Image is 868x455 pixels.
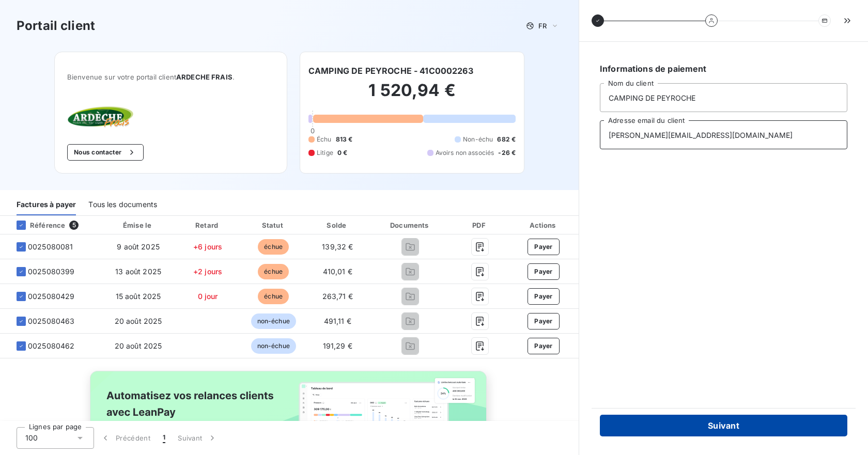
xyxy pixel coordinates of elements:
[497,135,516,144] span: 682 €
[463,135,493,144] span: Non-échu
[498,148,516,158] span: -26 €
[600,120,847,149] input: placeholder
[600,415,847,436] button: Suivant
[28,242,73,252] span: 0025080081
[528,313,560,330] button: Payer
[258,239,289,255] span: échue
[308,80,516,111] h2: 1 520,94 €
[17,17,95,35] h3: Portail client
[322,242,353,251] span: 139,32 €
[104,220,173,230] div: Émise le
[308,220,367,230] div: Solde
[323,341,352,350] span: 191,29 €
[67,144,144,161] button: Nous contacter
[337,148,347,158] span: 0 €
[528,338,560,354] button: Payer
[28,291,75,302] span: 0025080429
[28,316,75,326] span: 0025080463
[115,341,162,350] span: 20 août 2025
[8,221,65,230] div: Référence
[258,289,289,304] span: échue
[115,317,162,325] span: 20 août 2025
[336,135,353,144] span: 813 €
[600,83,847,112] input: placeholder
[193,242,222,251] span: +6 jours
[317,135,332,144] span: Échu
[17,194,76,215] div: Factures à payer
[94,427,157,449] button: Précédent
[25,433,38,443] span: 100
[323,267,352,276] span: 410,01 €
[600,62,847,75] h6: Informations de paiement
[67,106,133,128] img: Company logo
[28,341,75,351] span: 0025080462
[528,239,560,255] button: Payer
[176,73,233,81] span: ARDECHE FRAIS
[324,317,351,325] span: 491,11 €
[117,242,160,251] span: 9 août 2025
[317,148,333,158] span: Litige
[67,73,274,81] span: Bienvenue sur votre portail client .
[454,220,506,230] div: PDF
[322,292,353,301] span: 263,71 €
[436,148,494,158] span: Avoirs non associés
[528,288,560,305] button: Payer
[172,427,224,449] button: Suivant
[157,427,172,449] button: 1
[258,264,289,279] span: échue
[510,220,577,230] div: Actions
[371,220,450,230] div: Documents
[115,267,161,276] span: 13 août 2025
[116,292,161,301] span: 15 août 2025
[308,65,473,77] h6: CAMPING DE PEYROCHE - 41C0002263
[251,338,296,354] span: non-échue
[193,267,222,276] span: +2 jours
[538,22,547,30] span: FR
[28,266,75,277] span: 0025080399
[88,194,157,215] div: Tous les documents
[243,220,304,230] div: Statut
[311,127,315,135] span: 0
[69,221,79,230] span: 5
[251,313,296,329] span: non-échue
[198,292,218,301] span: 0 jour
[163,433,165,443] span: 1
[528,263,560,280] button: Payer
[177,220,239,230] div: Retard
